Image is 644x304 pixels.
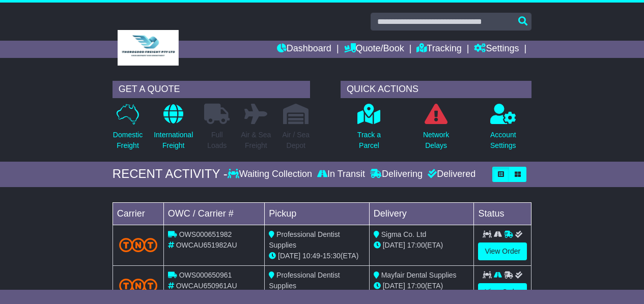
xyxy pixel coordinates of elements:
a: Dashboard [277,41,331,58]
span: 17:00 [407,241,425,249]
span: 15:30 [323,252,341,260]
div: GET A QUOTE [113,81,310,98]
span: Sigma Co. Ltd [381,230,427,238]
span: 10:49 [302,252,320,260]
a: NetworkDelays [423,103,450,157]
p: Air / Sea Depot [282,130,310,151]
div: Delivered [425,169,475,180]
div: Delivering [368,169,425,180]
span: [DATE] [278,252,300,260]
a: View Order [478,283,527,301]
a: AccountSettings [490,103,517,157]
td: Carrier [113,202,163,225]
span: [DATE] [383,241,405,249]
a: Settings [474,41,519,58]
a: View Order [478,242,527,260]
a: Tracking [416,41,461,58]
span: Professional Dentist Supplies [269,271,340,290]
span: OWS000650961 [179,271,232,279]
span: Mayfair Dental Supplies [381,271,457,279]
div: QUICK ACTIONS [341,81,531,98]
a: Track aParcel [357,103,381,157]
a: DomesticFreight [113,103,143,157]
span: OWCAU651982AU [176,241,237,249]
div: (ETA) [374,240,470,251]
td: Delivery [369,202,474,225]
a: Quote/Book [344,41,404,58]
div: In Transit [315,169,368,180]
p: Domestic Freight [113,130,143,151]
div: Waiting Collection [228,169,315,180]
div: - (ETA) [269,251,365,261]
img: TNT_Domestic.png [119,279,157,292]
p: Network Delays [423,130,449,151]
span: Professional Dentist Supplies [269,230,340,249]
td: Pickup [265,202,370,225]
p: Track a Parcel [357,130,381,151]
p: Full Loads [204,130,230,151]
span: [DATE] [383,282,405,290]
td: Status [474,202,531,225]
p: Account Settings [490,130,516,151]
span: 17:00 [407,282,425,290]
img: TNT_Domestic.png [119,238,157,252]
div: RECENT ACTIVITY - [113,167,228,181]
span: OWS000651982 [179,230,232,238]
p: International Freight [154,130,193,151]
p: Air & Sea Freight [241,130,271,151]
span: OWCAU650961AU [176,282,237,290]
td: OWC / Carrier # [163,202,264,225]
div: (ETA) [374,281,470,291]
a: InternationalFreight [153,103,193,157]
